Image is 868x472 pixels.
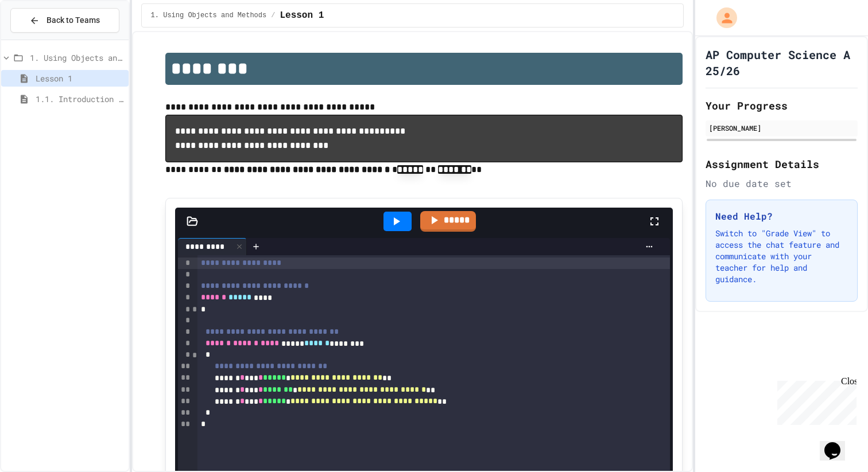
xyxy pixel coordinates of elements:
[706,97,858,114] h2: Your Progress
[773,376,857,425] iframe: chat widget
[280,9,324,22] span: Lesson 1
[46,14,100,26] span: Back to Teams
[706,177,858,190] div: No due date set
[706,46,858,79] h1: AP Computer Science A 25/26
[820,426,857,461] iframe: chat widget
[30,52,124,64] span: 1. Using Objects and Methods
[271,11,275,20] span: /
[704,5,740,31] div: My Account
[706,156,858,172] h2: Assignment Details
[10,8,119,33] button: Back to Teams
[36,72,124,84] span: Lesson 1
[715,228,848,285] p: Switch to "Grade View" to access the chat feature and communicate with your teacher for help and ...
[715,209,848,223] h3: Need Help?
[36,93,124,105] span: 1.1. Introduction to Algorithms, Programming, and Compilers
[709,123,854,133] div: [PERSON_NAME]
[5,5,79,73] div: Chat with us now!Close
[151,11,267,20] span: 1. Using Objects and Methods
